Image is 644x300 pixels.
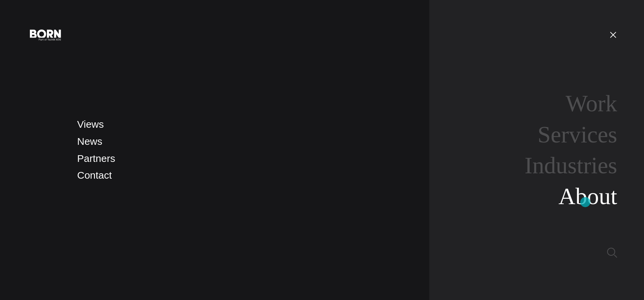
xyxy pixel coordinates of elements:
button: Open [605,27,621,42]
a: Contact [77,170,112,181]
a: About [558,183,617,209]
img: Search [607,248,617,258]
a: Industries [525,153,617,178]
a: Services [538,122,617,147]
a: Views [77,119,104,130]
a: Partners [77,153,115,164]
a: News [77,136,102,147]
a: Work [566,91,617,116]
